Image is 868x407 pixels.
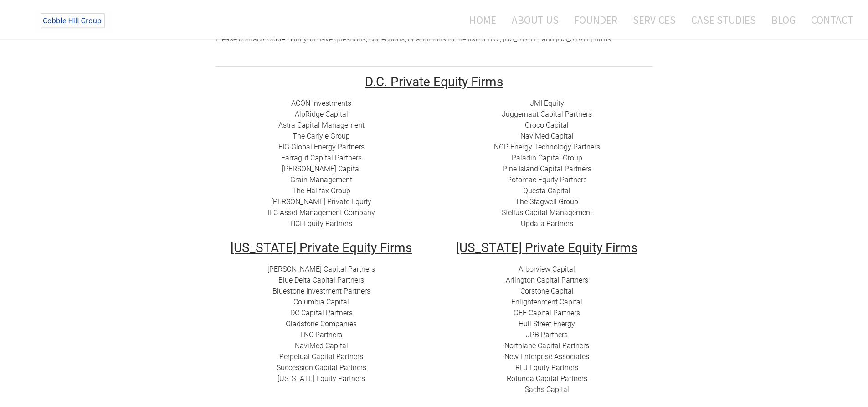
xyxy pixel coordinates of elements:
a: Corstone Capital [520,287,574,295]
a: [PERSON_NAME] Capital Partners [267,265,375,273]
a: [PERSON_NAME] Private Equity​ [271,197,371,206]
u: [US_STATE] Private Equity Firms [231,240,412,255]
a: IFC Asset Management Company [267,208,375,217]
a: ​Astra Capital Management [278,121,365,129]
a: The Halifax Group [292,186,350,195]
a: Blue Delta Capital Partners [278,276,364,284]
a: Grain Management [290,175,352,184]
a: EIG Global Energy Partners [278,143,365,151]
a: New Enterprise Associates [504,352,589,361]
a: ​[PERSON_NAME] Capital [282,165,361,173]
u: D.C. Private Equity Firms [365,74,503,89]
a: Columbia Capital [293,298,349,306]
a: ACON Investments [291,99,351,108]
a: The Stagwell Group [515,197,578,206]
a: Stellus Capital Management [502,208,592,217]
a: Home [456,8,503,32]
a: About Us [505,8,565,32]
a: ​AlpRidge Capital [295,110,348,118]
a: HCI Equity Partners [290,219,352,228]
a: JPB Partners [526,330,568,339]
a: Arborview Capital [519,265,575,273]
a: NaviMed Capital [295,341,348,350]
a: LNC Partners [300,330,342,339]
a: Sachs Capital [525,385,569,394]
a: Farragut Capital Partners [281,154,362,162]
a: NGP Energy Technology Partners [494,143,600,151]
a: Paladin Capital Group [512,154,582,162]
a: Updata Partners [521,219,573,228]
a: ​Potomac Equity Partners [507,175,587,184]
a: JMI Equity [530,99,564,108]
a: GEF Capital Partners [514,309,580,317]
a: Gladstone Companies [286,319,357,328]
a: Succession Capital Partners [277,363,366,372]
a: ​Bluestone Investment Partners [272,287,370,295]
a: Services [626,8,683,32]
a: ​Perpetual Capital Partners [279,352,363,361]
a: Pine Island Capital Partners [503,165,591,173]
div: D [216,264,427,384]
a: Hull Street Energy [519,319,575,328]
u: [US_STATE] Private Equity Firms [456,240,637,255]
a: Questa Capital [523,186,570,195]
div: ​​ ​​​ [216,98,427,229]
a: ​Enlightenment Capital [511,298,582,306]
a: Juggernaut Capital Partners [502,110,592,118]
a: NaviMed Capital [520,132,574,140]
a: Blog [765,8,802,32]
a: [US_STATE] Equity Partners​ [277,374,365,383]
a: Contact [804,8,853,32]
a: ​RLJ Equity Partners [515,363,578,372]
a: The Carlyle Group [293,132,350,140]
a: Arlington Capital Partners​ [506,276,588,284]
a: Northlane Capital Partners [504,341,589,350]
a: Oroco Capital [525,121,569,129]
img: The Cobble Hill Group LLC [35,10,112,32]
a: ​​Rotunda Capital Partners [507,374,587,383]
a: Founder [567,8,624,32]
a: C Capital Partners [295,309,353,317]
a: Case Studies [684,8,763,32]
